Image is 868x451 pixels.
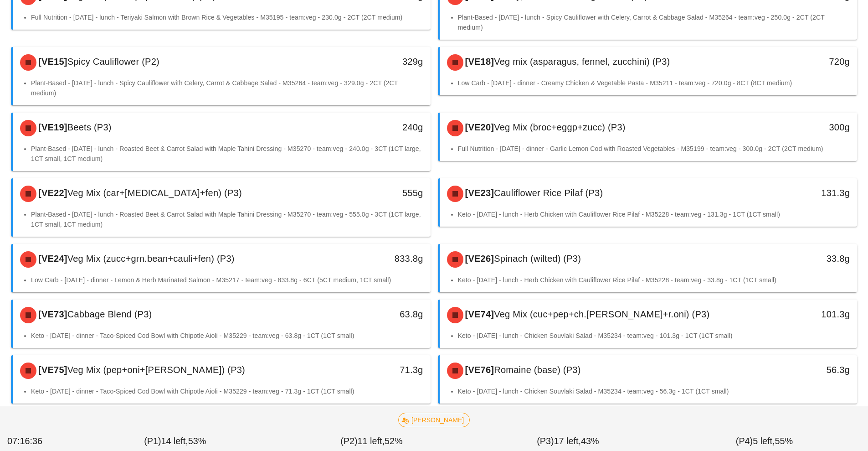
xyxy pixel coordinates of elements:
div: 63.8g [330,307,423,321]
span: [VE74] [463,309,494,319]
div: 33.8g [757,251,850,266]
span: Veg mix (asparagus, fennel, zucchini) (P3) [494,57,670,67]
div: (P2) 52% [273,433,470,450]
div: 720g [757,54,850,69]
span: [VE75] [36,365,67,375]
span: [VE23] [463,188,494,198]
div: 329g [330,54,423,69]
div: 71.3g [330,363,423,377]
li: Keto - [DATE] - lunch - Chicken Souvlaki Salad - M35234 - team:veg - 101.3g - 1CT (1CT small) [458,331,850,341]
li: Keto - [DATE] - lunch - Herb Chicken with Cauliflower Rice Pilaf - M35228 - team:veg - 33.8g - 1C... [458,275,850,285]
li: Keto - [DATE] - dinner - Taco-Spiced Cod Bowl with Chipotle Aioli - M35229 - team:veg - 63.8g - 1... [31,331,423,341]
span: Veg Mix (cuc+pep+ch.[PERSON_NAME]+r.oni) (P3) [494,309,709,319]
span: [PERSON_NAME] [404,413,464,427]
span: Veg Mix (zucc+grn.bean+cauli+fen) (P3) [67,254,235,264]
li: Full Nutrition - [DATE] - lunch - Teriyaki Salmon with Brown Rice & Vegetables - M35195 - team:ve... [31,12,423,22]
span: Cauliflower Rice Pilaf (P3) [494,188,603,198]
span: [VE19] [36,122,67,132]
div: 833.8g [330,251,423,266]
li: Plant-Based - [DATE] - lunch - Spicy Cauliflower with Celery, Carrot & Cabbage Salad - M35264 - t... [458,12,850,32]
span: Spicy Cauliflower (P2) [67,57,159,67]
li: Plant-Based - [DATE] - lunch - Spicy Cauliflower with Celery, Carrot & Cabbage Salad - M35264 - t... [31,78,423,98]
span: 11 left, [358,436,385,446]
div: 240g [330,120,423,135]
li: Keto - [DATE] - dinner - Taco-Spiced Cod Bowl with Chipotle Aioli - M35229 - team:veg - 71.3g - 1... [31,386,423,396]
li: Low Carb - [DATE] - dinner - Lemon & Herb Marinated Salmon - M35217 - team:veg - 833.8g - 6CT (5C... [31,275,423,285]
div: (P3) 43% [470,433,666,450]
span: [VE26] [463,254,494,264]
span: Spinach (wilted) (P3) [494,254,581,264]
li: Full Nutrition - [DATE] - dinner - Garlic Lemon Cod with Roasted Vegetables - M35199 - team:veg -... [458,144,850,154]
li: Keto - [DATE] - lunch - Herb Chicken with Cauliflower Rice Pilaf - M35228 - team:veg - 131.3g - 1... [458,209,850,219]
div: 555g [330,186,423,200]
span: [VE76] [463,365,494,375]
span: Veg Mix (pep+oni+[PERSON_NAME]) (P3) [67,365,245,375]
li: Plant-Based - [DATE] - lunch - Roasted Beet & Carrot Salad with Maple Tahini Dressing - M35270 - ... [31,209,423,229]
span: Romaine (base) (P3) [494,365,580,375]
span: [VE18] [463,57,494,67]
span: [VE15] [36,57,67,67]
span: Veg Mix (car+[MEDICAL_DATA]+fen) (P3) [67,188,242,198]
span: Veg Mix (broc+eggp+zucc) (P3) [494,122,626,132]
div: 07:16:36 [5,433,77,450]
span: [VE22] [36,188,67,198]
span: 17 left, [554,436,581,446]
li: Plant-Based - [DATE] - lunch - Roasted Beet & Carrot Salad with Maple Tahini Dressing - M35270 - ... [31,144,423,164]
span: 14 left, [161,436,188,446]
span: 5 left, [753,436,775,446]
span: Cabbage Blend (P3) [67,309,152,319]
span: [VE24] [36,254,67,264]
span: [VE20] [463,122,494,132]
span: Beets (P3) [67,122,112,132]
li: Keto - [DATE] - lunch - Chicken Souvlaki Salad - M35234 - team:veg - 56.3g - 1CT (1CT small) [458,386,850,396]
div: 101.3g [757,307,850,321]
div: 56.3g [757,363,850,377]
div: (P1) 53% [77,433,273,450]
div: 300g [757,120,850,135]
div: 131.3g [757,186,850,200]
li: Low Carb - [DATE] - dinner - Creamy Chicken & Vegetable Pasta - M35211 - team:veg - 720.0g - 8CT ... [458,78,850,88]
span: [VE73] [36,309,67,319]
div: (P4) 55% [666,433,863,450]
